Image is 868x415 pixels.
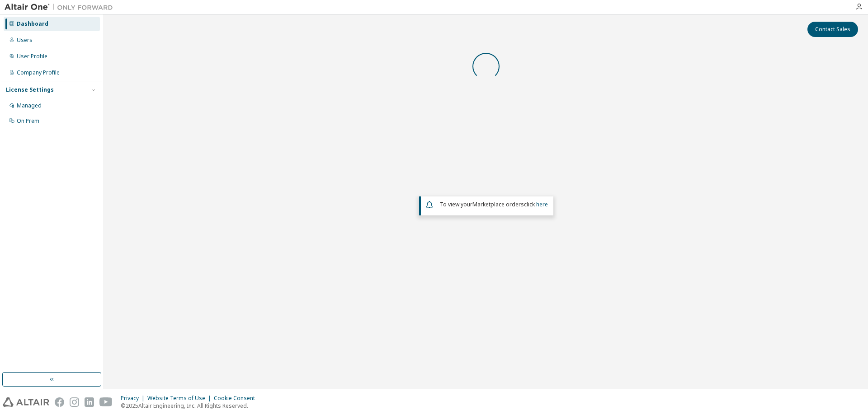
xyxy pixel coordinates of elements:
[85,397,94,407] img: linkedin.svg
[55,397,64,407] img: facebook.svg
[121,395,147,402] div: Privacy
[99,397,113,407] img: youtube.svg
[121,402,260,410] p: © 2025 Altair Engineering, Inc. All Rights Reserved.
[440,201,548,208] span: To view your click
[17,37,33,44] div: Users
[5,3,118,12] img: Altair One
[70,397,79,407] img: instagram.svg
[17,117,39,125] div: On Prem
[214,395,260,402] div: Cookie Consent
[807,22,858,37] button: Contact Sales
[472,201,524,208] em: Marketplace orders
[17,102,42,109] div: Managed
[6,86,54,93] div: License Settings
[17,69,60,76] div: Company Profile
[147,395,214,402] div: Website Terms of Use
[3,397,49,407] img: altair_logo.svg
[536,201,548,208] a: here
[17,53,47,60] div: User Profile
[17,20,48,28] div: Dashboard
